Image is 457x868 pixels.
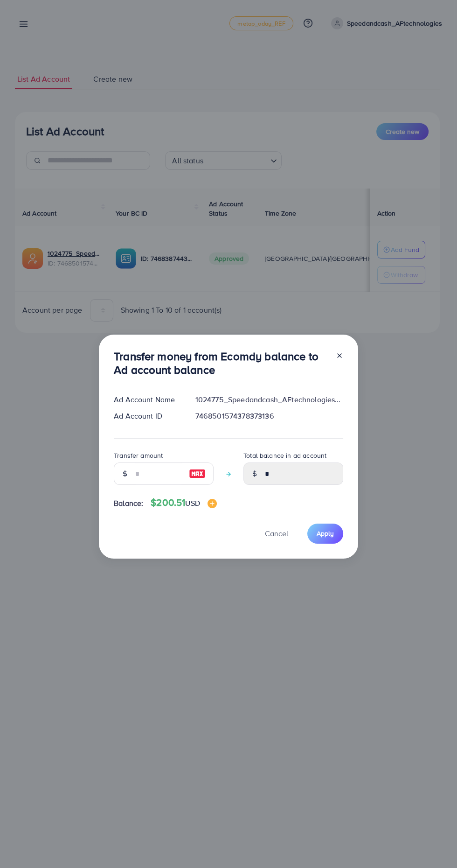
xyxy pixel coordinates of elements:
div: Ad Account Name [106,394,188,405]
span: Cancel [265,528,288,539]
button: Apply [307,524,343,544]
div: 1024775_Speedandcash_AFtechnologies_1738896038352 [188,394,351,405]
img: image [208,499,217,508]
label: Transfer amount [114,451,163,460]
div: 7468501574378373136 [188,411,351,421]
button: Cancel [253,524,300,544]
span: Apply [317,529,334,538]
img: image [189,468,206,479]
h3: Transfer money from Ecomdy balance to Ad account balance [114,350,328,377]
span: Balance: [114,498,143,509]
h4: $200.51 [151,497,217,509]
div: Ad Account ID [106,411,188,421]
label: Total balance in ad account [243,451,326,460]
span: USD [185,498,200,508]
